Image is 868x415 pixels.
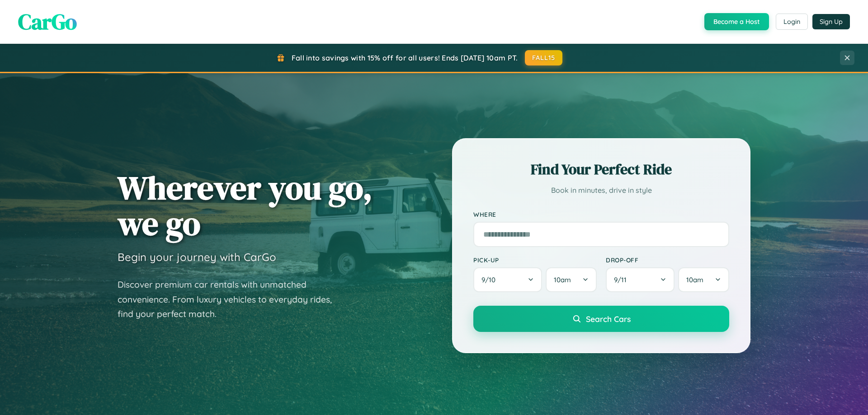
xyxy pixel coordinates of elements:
[606,267,675,292] button: 9/11
[776,14,808,30] button: Login
[118,170,373,241] h1: Wherever you go, we go
[473,256,597,264] label: Pick-up
[292,53,518,62] span: Fall into savings with 15% off for all users! Ends [DATE] 10am PT.
[481,275,500,284] span: 9 / 10
[554,275,571,284] span: 10am
[118,277,344,322] p: Discover premium car rentals with unmatched convenience. From luxury vehicles to everyday rides, ...
[118,250,276,264] h3: Begin your journey with CarGo
[678,267,729,292] button: 10am
[525,50,563,65] button: FALL15
[473,306,729,332] button: Search Cars
[473,159,729,179] h2: Find Your Perfect Ride
[812,14,850,29] button: Sign Up
[686,275,703,284] span: 10am
[473,184,729,197] p: Book in minutes, drive in style
[473,267,542,292] button: 9/10
[606,256,729,264] label: Drop-off
[546,267,597,292] button: 10am
[586,314,631,324] span: Search Cars
[18,7,77,37] span: CarGo
[473,210,729,218] label: Where
[614,275,631,284] span: 9 / 11
[704,13,769,30] button: Become a Host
